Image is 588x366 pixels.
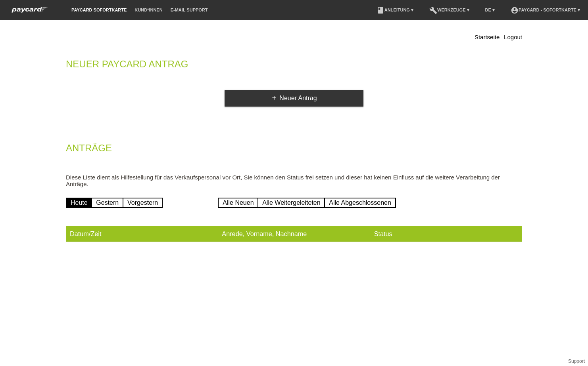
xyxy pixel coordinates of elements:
th: Anrede, Vorname, Nachname [218,226,370,242]
a: Heute [66,198,92,208]
a: Alle Abgeschlossenen [324,198,396,208]
h2: Neuer Paycard Antrag [66,60,522,72]
a: DE ▾ [481,8,499,12]
a: Logout [504,34,522,40]
a: paycard Sofortkarte [67,8,131,12]
a: Vorgestern [123,198,163,208]
i: build [429,6,437,14]
i: add [271,95,277,101]
a: Startseite [475,34,500,40]
a: Alle Weitergeleiteten [257,198,325,208]
a: paycard Sofortkarte [8,9,52,15]
th: Datum/Zeit [66,226,218,242]
a: buildWerkzeuge ▾ [425,8,473,12]
a: Kund*innen [131,8,166,12]
i: account_circle [511,6,519,14]
a: Alle Neuen [218,198,258,208]
i: book [377,6,384,14]
a: Support [568,358,585,364]
a: addNeuer Antrag [225,90,363,107]
p: Diese Liste dient als Hilfestellung für das Verkaufspersonal vor Ort, Sie können den Status frei ... [66,174,522,187]
h2: Anträge [66,144,522,156]
a: bookAnleitung ▾ [373,8,417,12]
a: Gestern [91,198,123,208]
a: E-Mail Support [167,8,212,12]
img: paycard Sofortkarte [8,6,52,14]
a: account_circlepaycard - Sofortkarte ▾ [507,8,584,12]
th: Status [370,226,522,242]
